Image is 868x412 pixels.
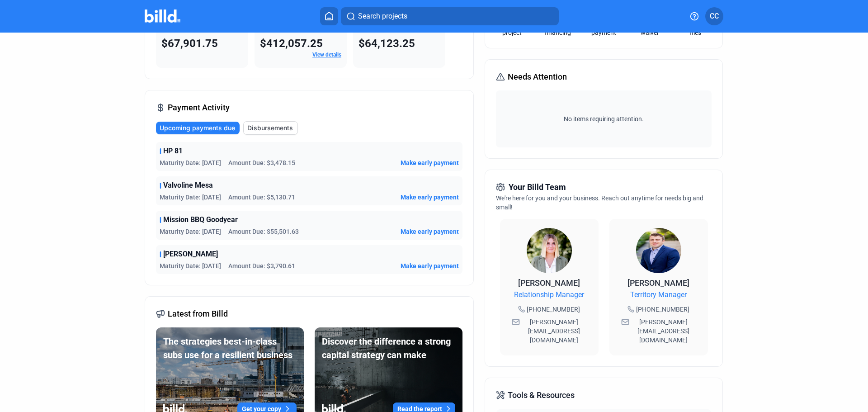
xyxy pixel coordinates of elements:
[168,101,230,114] span: Payment Activity
[160,261,221,270] span: Maturity Date: [DATE]
[500,114,708,123] span: No items requiring attention.
[156,122,240,134] button: Upcoming payments due
[228,261,295,270] span: Amount Due: $3,790.61
[631,317,696,345] span: [PERSON_NAME][EMAIL_ADDRESS][DOMAIN_NAME]
[627,278,689,288] span: [PERSON_NAME]
[508,389,575,402] span: Tools & Resources
[636,228,681,273] img: Territory Manager
[260,37,323,50] span: $412,057.25
[401,158,459,167] button: Make early payment
[630,289,687,300] span: Territory Manager
[160,158,221,167] span: Maturity Date: [DATE]
[163,180,213,191] span: Valvoline Mesa
[509,181,566,194] span: Your Billd Team
[228,158,295,167] span: Amount Due: $3,478.15
[522,317,587,345] span: [PERSON_NAME][EMAIL_ADDRESS][DOMAIN_NAME]
[710,11,719,22] span: CC
[160,123,235,133] span: Upcoming payments due
[518,278,580,288] span: [PERSON_NAME]
[312,52,341,58] a: View details
[160,227,221,236] span: Maturity Date: [DATE]
[496,194,703,211] span: We're here for you and your business. Reach out anytime for needs big and small!
[163,335,297,362] div: The strategies best-in-class subs use for a resilient business
[401,227,459,236] button: Make early payment
[636,305,689,314] span: [PHONE_NUMBER]
[527,305,580,314] span: [PHONE_NUMBER]
[247,123,293,133] span: Disbursements
[228,227,299,236] span: Amount Due: $55,501.63
[163,249,218,260] span: [PERSON_NAME]
[145,9,180,23] img: Billd Company Logo
[705,7,723,25] button: CC
[358,11,407,22] span: Search projects
[401,193,459,202] button: Make early payment
[401,261,459,270] button: Make early payment
[527,228,572,273] img: Relationship Manager
[161,37,218,50] span: $67,901.75
[163,146,183,156] span: HP 81
[228,193,295,202] span: Amount Due: $5,130.71
[359,37,415,50] span: $64,123.25
[160,193,221,202] span: Maturity Date: [DATE]
[168,308,228,320] span: Latest from Billd
[322,335,455,362] div: Discover the difference a strong capital strategy can make
[341,7,559,25] button: Search projects
[163,214,238,225] span: Mission BBQ Goodyear
[508,71,567,83] span: Needs Attention
[514,289,584,300] span: Relationship Manager
[243,121,298,135] button: Disbursements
